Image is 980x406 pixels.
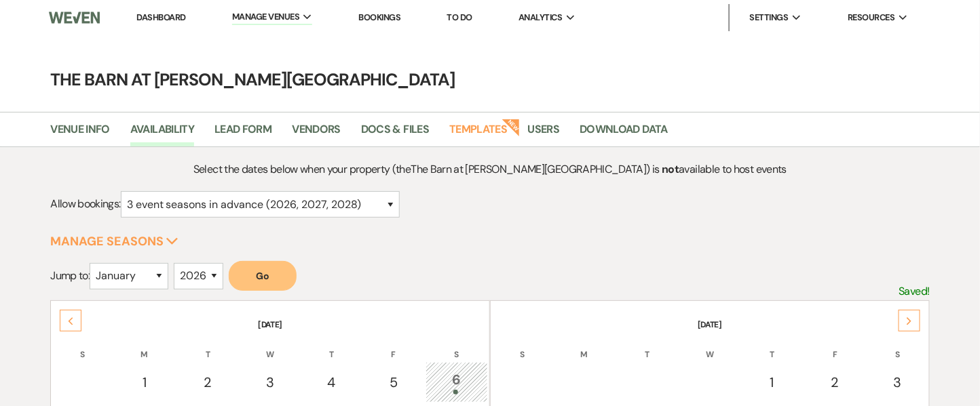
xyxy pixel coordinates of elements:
[899,283,930,300] p: Saved!
[50,121,110,146] a: Venue Info
[680,332,740,361] th: W
[184,372,231,392] div: 2
[804,332,866,361] th: F
[301,332,361,361] th: T
[750,11,789,24] span: Settings
[580,121,668,146] a: Download Data
[121,372,167,392] div: 1
[50,235,178,247] button: Manage Seasons
[662,162,679,176] strong: not
[52,302,488,331] th: [DATE]
[811,372,859,392] div: 2
[240,332,300,361] th: W
[616,332,679,361] th: T
[426,332,488,361] th: S
[229,261,297,291] button: Go
[749,372,795,392] div: 1
[292,121,341,146] a: Vendors
[50,268,90,283] span: Jump to:
[363,332,424,361] th: F
[502,117,521,136] strong: New
[176,332,239,361] th: T
[136,12,185,23] a: Dashboard
[130,121,194,146] a: Availability
[527,121,559,146] a: Users
[309,372,354,392] div: 4
[1,68,979,92] h4: The Barn at [PERSON_NAME][GEOGRAPHIC_DATA]
[519,11,562,24] span: Analytics
[433,369,480,394] div: 6
[248,372,293,392] div: 3
[52,332,112,361] th: S
[160,161,820,178] p: Select the dates below when your property (the The Barn at [PERSON_NAME][GEOGRAPHIC_DATA] ) is av...
[359,12,401,23] a: Bookings
[50,197,120,211] span: Allow bookings:
[232,10,299,24] span: Manage Venues
[361,121,429,146] a: Docs & Files
[113,332,174,361] th: M
[875,372,920,392] div: 3
[449,121,507,146] a: Templates
[492,302,928,331] th: [DATE]
[868,332,928,361] th: S
[49,3,100,32] img: Weven Logo
[848,11,894,24] span: Resources
[447,12,472,23] a: To Do
[553,332,614,361] th: M
[214,121,271,146] a: Lead Form
[371,372,417,392] div: 5
[741,332,802,361] th: T
[492,332,552,361] th: S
